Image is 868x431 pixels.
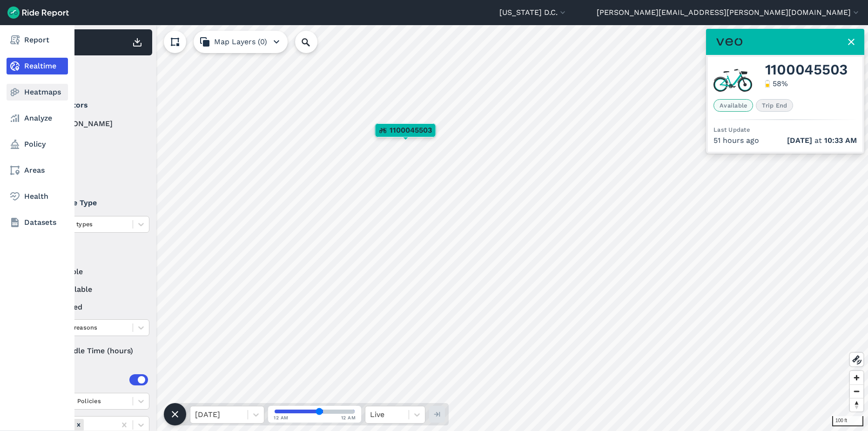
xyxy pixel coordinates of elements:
summary: Vehicle Type [38,190,148,216]
button: Zoom in [850,371,863,384]
a: Analyze [7,110,68,127]
button: Map Layers (0) [194,31,288,53]
span: 10:33 AM [824,136,857,145]
div: 100 ft [832,416,863,426]
button: [US_STATE] D.C. [499,7,567,18]
button: Reset bearing to north [850,398,863,411]
summary: Areas [38,367,148,393]
a: Datasets [7,214,68,231]
label: available [38,266,149,277]
summary: Operators [38,92,148,118]
div: Areas [50,374,148,385]
span: Available [713,99,753,112]
a: Areas [7,162,68,179]
span: 12 AM [274,414,289,421]
a: Heatmaps [7,84,68,101]
label: Spin [38,154,149,165]
canvas: Map [30,25,868,431]
label: Veo [38,171,149,182]
summary: Status [38,240,148,266]
a: Realtime [7,58,68,74]
a: Report [7,32,68,48]
label: [PERSON_NAME] [38,118,149,129]
div: Filter [34,60,152,88]
img: Veo [716,35,742,48]
label: reserved [38,302,149,313]
label: unavailable [38,284,149,295]
img: Veo ebike [713,66,752,92]
div: 58 % [773,78,788,89]
label: Lime [38,136,149,147]
span: at [787,135,857,146]
a: Health [7,188,68,205]
span: 12 AM [341,414,356,421]
div: Idle Time (hours) [38,343,149,359]
span: 1100045503 [390,125,432,136]
div: 51 hours ago [713,135,857,146]
img: Ride Report [7,7,69,19]
span: Last Update [713,126,750,133]
div: Remove Areas (35) [74,419,84,431]
button: [PERSON_NAME][EMAIL_ADDRESS][PERSON_NAME][DOMAIN_NAME] [597,7,861,18]
span: 1100045503 [765,64,848,75]
span: [DATE] [787,136,812,145]
span: Trip End [756,99,793,112]
button: Zoom out [850,384,863,398]
a: Policy [7,136,68,153]
input: Search Location or Vehicles [295,31,332,53]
